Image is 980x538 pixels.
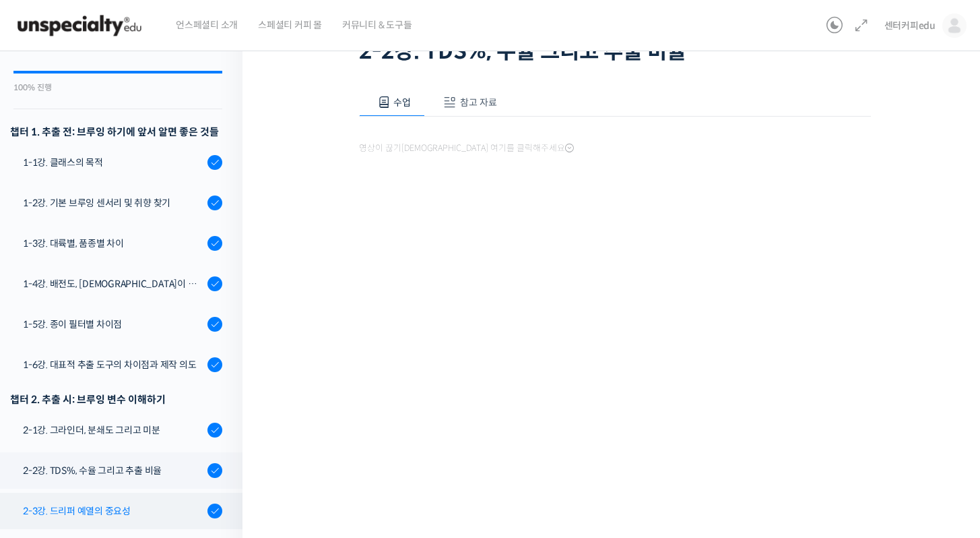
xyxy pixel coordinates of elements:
div: 2-1강. 그라인더, 분쇄도 그리고 미분 [23,423,203,438]
div: 1-2강. 기본 브루잉 센서리 및 취향 찾기 [23,196,203,210]
h1: 2-2강. TDS%, 수율 그리고 추출 비율 [359,38,871,64]
div: 1-3강. 대륙별, 품종별 차이 [23,236,203,251]
div: 1-5강. 종이 필터별 차이점 [23,317,203,332]
span: 영상이 끊기[DEMOGRAPHIC_DATA] 여기를 클릭해주세요 [359,143,574,154]
span: 참고 자료 [460,96,497,109]
span: 수업 [393,96,411,109]
h3: 챕터 1. 추출 전: 브루잉 하기에 앞서 알면 좋은 것들 [10,123,222,141]
div: 1-4강. 배전도, [DEMOGRAPHIC_DATA]이 미치는 영향 [23,276,203,291]
div: 100% 진행 [13,84,222,92]
div: 2-3강. 드리퍼 예열의 중요성 [23,504,203,518]
div: 2-2강. TDS%, 수율 그리고 추출 비율 [23,463,203,478]
span: 센터커피edu [884,20,936,32]
div: 1-6강. 대표적 추출 도구의 차이점과 제작 의도 [23,357,203,372]
div: 1-1강. 클래스의 목적 [23,155,203,170]
div: 챕터 2. 추출 시: 브루잉 변수 이해하기 [10,390,222,409]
